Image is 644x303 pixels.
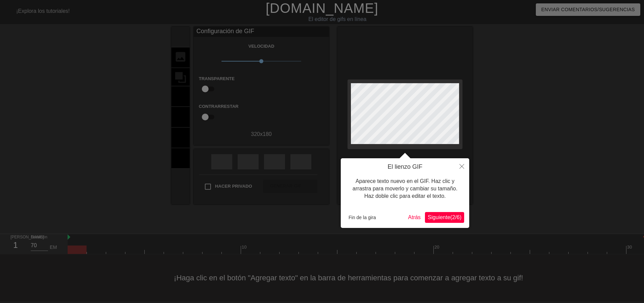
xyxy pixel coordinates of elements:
[454,158,469,174] button: Cerca
[346,212,379,223] button: Fin de la gira
[428,214,450,220] font: Siguiente
[455,214,456,220] font: /
[405,212,423,223] button: Atrás
[387,163,422,170] font: El lienzo GIF
[457,214,460,220] font: 6
[346,163,464,171] h4: El lienzo GIF
[460,214,461,220] font: )
[425,212,464,223] button: Próximo
[408,214,421,220] font: Atrás
[450,214,452,220] font: (
[353,178,457,199] font: Aparece texto nuevo en el GIF. Haz clic y arrastra para moverlo y cambiar su tamaño. Haz doble cl...
[349,215,376,220] font: Fin de la gira
[452,214,455,220] font: 2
